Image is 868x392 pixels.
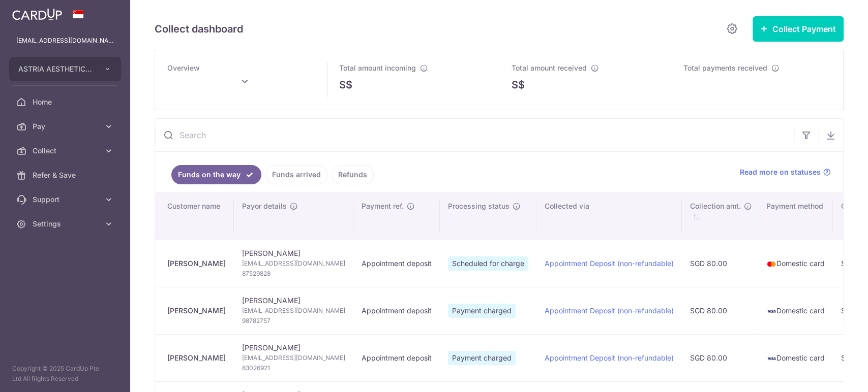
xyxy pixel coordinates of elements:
td: Appointment deposit [353,334,440,381]
td: Domestic card [758,240,833,287]
th: Payment method [758,193,833,240]
span: Payment charged [448,351,516,365]
button: Collect Payment [753,16,844,42]
h5: Collect dashboard [155,21,243,37]
span: Read more on statuses [740,167,821,177]
div: [PERSON_NAME] [167,258,226,269]
a: Refunds [332,165,374,184]
span: Support [33,194,100,205]
span: Home [33,97,100,107]
span: ASTRIA AESTHETICS PTE. LTD. [18,64,94,74]
th: Collection amt. : activate to sort column ascending [682,193,758,240]
button: ASTRIA AESTHETICS PTE. LTD. [9,57,121,81]
span: 83026921 [242,363,345,373]
div: [PERSON_NAME] [167,306,226,316]
span: Collect [33,146,100,156]
td: Appointment deposit [353,287,440,334]
a: Appointment Deposit (non-refundable) [545,306,674,315]
span: Payment charged [448,304,516,318]
span: S$ [339,77,352,92]
span: Pay [33,121,100,132]
span: Total amount received [512,63,587,72]
span: 98782757 [242,316,345,326]
td: Appointment deposit [353,240,440,287]
span: Settings [33,219,100,229]
th: Processing status [440,193,536,240]
span: Processing status [448,201,510,211]
span: Payment ref. [362,201,404,211]
img: CardUp [12,8,62,20]
td: SGD 80.00 [682,287,758,334]
span: Refer & Save [33,170,100,180]
span: Total amount incoming [339,63,416,72]
td: SGD 80.00 [682,240,758,287]
th: Payment ref. [353,193,440,240]
span: Collection amt. [690,201,741,211]
td: SGD 80.00 [682,334,758,381]
a: Appointment Deposit (non-refundable) [545,259,674,268]
th: Customer name [155,193,234,240]
td: [PERSON_NAME] [234,287,353,334]
td: Domestic card [758,287,833,334]
td: [PERSON_NAME] [234,240,353,287]
p: [EMAIL_ADDRESS][DOMAIN_NAME] [16,36,114,46]
span: Help [23,7,44,16]
span: 87529828 [242,269,345,279]
a: Appointment Deposit (non-refundable) [545,353,674,362]
th: Payor details [234,193,353,240]
img: visa-sm-192604c4577d2d35970c8ed26b86981c2741ebd56154ab54ad91a526f0f24972.png [766,353,776,364]
span: [EMAIL_ADDRESS][DOMAIN_NAME] [242,258,345,269]
a: Funds arrived [265,165,327,184]
img: mastercard-sm-87a3fd1e0bddd137fecb07648320f44c262e2538e7db6024463105ddbc961eb2.png [766,259,776,269]
img: visa-sm-192604c4577d2d35970c8ed26b86981c2741ebd56154ab54ad91a526f0f24972.png [766,306,776,316]
td: Domestic card [758,334,833,381]
span: Payor details [242,201,287,211]
a: Funds on the way [171,165,261,184]
span: [EMAIL_ADDRESS][DOMAIN_NAME] [242,353,345,363]
a: Read more on statuses [740,167,831,177]
span: Overview [167,63,200,72]
td: [PERSON_NAME] [234,334,353,381]
span: Total payments received [683,63,767,72]
span: S$ [512,77,525,92]
span: [EMAIL_ADDRESS][DOMAIN_NAME] [242,306,345,316]
input: Search [155,119,794,151]
span: Scheduled for charge [448,256,528,271]
th: Collected via [536,193,682,240]
div: [PERSON_NAME] [167,353,226,363]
